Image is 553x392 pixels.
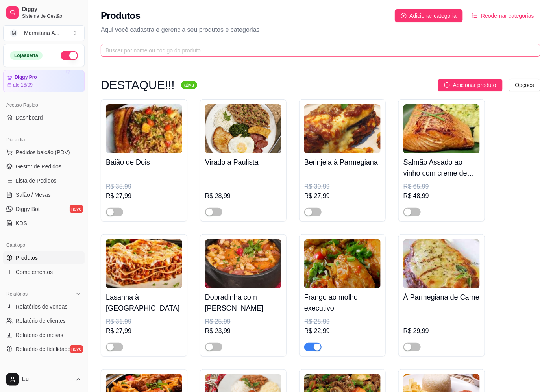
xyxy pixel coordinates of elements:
[3,70,85,92] a: Diggy Proaté 16/09
[3,217,85,229] a: KDS
[401,13,407,18] span: plus-circle
[181,81,197,89] sup: ativa
[304,317,381,326] div: R$ 28,99
[481,11,534,20] span: Reodernar categorias
[16,345,70,353] span: Relatório de fidelidade
[472,13,478,18] span: ordered-list
[3,365,85,377] div: Gerenciar
[3,99,85,111] div: Acesso Rápido
[205,239,281,288] img: product-image
[3,266,85,278] a: Complementos
[22,13,81,19] span: Sistema de Gestão
[101,80,175,90] h3: DESTAQUE!!!
[16,268,53,276] span: Complementos
[3,174,85,187] a: Lista de Pedidos
[15,74,37,80] article: Diggy Pro
[16,303,68,311] span: Relatórios de vendas
[466,9,540,22] button: Reodernar categorias
[403,326,480,336] div: R$ 29,99
[106,317,182,326] div: R$ 31,99
[3,146,85,159] button: Pedidos balcão (PDV)
[13,82,33,88] article: até 16/09
[106,292,182,314] h4: Lasanha à [GEOGRAPHIC_DATA]
[61,51,78,60] button: Alterar Status
[403,157,480,179] h4: Salmão Assado ao vinho com creme de cebola
[10,29,18,37] span: M
[205,157,281,168] h4: Virado a Paulista
[3,203,85,215] a: Diggy Botnovo
[106,182,182,191] div: R$ 35,99
[403,182,480,191] div: R$ 65,99
[106,239,182,288] img: product-image
[304,326,381,336] div: R$ 22,99
[106,326,182,336] div: R$ 27,99
[106,157,182,168] h4: Baião de Dois
[22,376,72,383] span: Lu
[205,326,281,336] div: R$ 23,99
[3,251,85,264] a: Produtos
[304,292,381,314] h4: Frango ao molho executivo
[304,157,381,168] h4: Berinjela à Parmegiana
[453,81,496,89] span: Adicionar produto
[105,46,529,55] input: Buscar por nome ou código do produto
[106,191,182,201] div: R$ 27,99
[16,331,63,339] span: Relatório de mesas
[3,239,85,251] div: Catálogo
[3,370,85,389] button: Lu
[16,148,70,156] span: Pedidos balcão (PDV)
[304,104,381,153] img: product-image
[403,191,480,201] div: R$ 48,99
[3,160,85,173] a: Gestor de Pedidos
[16,177,57,185] span: Lista de Pedidos
[438,79,503,91] button: Adicionar produto
[10,51,43,60] div: Loja aberta
[410,11,457,20] span: Adicionar categoria
[16,254,38,262] span: Produtos
[304,182,381,191] div: R$ 30,99
[24,29,59,37] div: Marmitaria A ...
[101,9,141,22] h2: Produtos
[304,191,381,201] div: R$ 27,99
[403,104,480,153] img: product-image
[3,314,85,327] a: Relatório de clientes
[3,189,85,201] a: Salão / Mesas
[16,317,66,325] span: Relatório de clientes
[205,191,281,201] div: R$ 28,99
[205,104,281,153] img: product-image
[205,292,281,314] h4: Dobradinha com [PERSON_NAME]
[515,81,534,89] span: Opções
[205,317,281,326] div: R$ 25,99
[16,163,61,170] span: Gestor de Pedidos
[16,114,43,122] span: Dashboard
[16,191,51,199] span: Salão / Mesas
[3,25,85,41] button: Select a team
[403,292,480,303] h4: À Parmegiana de Carne
[3,133,85,146] div: Dia a dia
[3,111,85,124] a: Dashboard
[16,219,27,227] span: KDS
[6,291,28,297] span: Relatórios
[304,239,381,288] img: product-image
[3,300,85,313] a: Relatórios de vendas
[3,329,85,341] a: Relatório de mesas
[403,239,480,288] img: product-image
[395,9,463,22] button: Adicionar categoria
[3,3,85,22] a: DiggySistema de Gestão
[106,104,182,153] img: product-image
[16,205,40,213] span: Diggy Bot
[22,6,81,13] span: Diggy
[3,343,85,355] a: Relatório de fidelidadenovo
[101,25,540,35] p: Aqui você cadastra e gerencia seu produtos e categorias
[444,82,450,88] span: plus-circle
[509,79,540,91] button: Opções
